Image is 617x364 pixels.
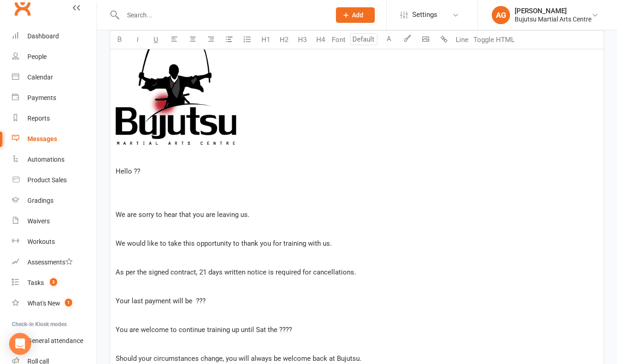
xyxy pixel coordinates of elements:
a: Product Sales [12,170,96,190]
div: [PERSON_NAME] [515,7,591,15]
div: Payments [27,94,56,101]
div: What's New [27,300,60,307]
a: Payments [12,88,96,108]
span: Settings [412,5,437,25]
a: Assessments [12,252,96,273]
a: Calendar [12,67,96,88]
a: What's New1 [12,293,96,314]
div: Dashboard [27,32,59,40]
span: 1 [65,299,72,306]
a: Dashboard [12,26,96,47]
span: U [154,36,158,44]
a: Automations [12,149,96,170]
div: Assessments [27,258,73,266]
div: Automations [27,156,64,163]
div: Reports [27,115,50,122]
a: Messages [12,129,96,149]
input: Default [350,33,378,45]
span: We would like to take this opportunity to thank you for training with us. [116,239,332,248]
div: Gradings [27,197,53,204]
button: U [147,31,165,49]
button: A [380,31,398,49]
button: H2 [275,31,293,49]
div: Bujutsu Martial Arts Centre [515,15,591,23]
div: Tasks [27,279,44,286]
a: Gradings [12,190,96,211]
span: You are welcome to continue training up until Sat the ???? [116,326,292,334]
div: Calendar [27,74,53,81]
span: Hello ?? [116,167,140,175]
span: Your last payment will be ??? [116,297,206,305]
span: As per the signed contract, 21 days written notice is required for cancellations. [116,268,356,276]
img: 2035d717-7c62-463b-a115-6a901fd5f771.jpg [116,39,236,145]
div: AG [492,6,510,24]
a: People [12,47,96,67]
button: Font [330,31,348,49]
div: People [27,53,47,60]
button: Toggle HTML [471,31,517,49]
span: 3 [50,278,57,286]
div: Workouts [27,238,55,245]
button: H1 [256,31,275,49]
button: H4 [311,31,330,49]
button: Line [453,31,471,49]
div: Waivers [27,217,50,225]
button: H3 [293,31,311,49]
a: Workouts [12,232,96,252]
span: Should your circumstances change, you will always be welcome back at Bujutsu. [116,354,362,363]
a: Waivers [12,211,96,232]
button: Add [336,7,375,23]
input: Search... [120,9,324,21]
span: We are sorry to hear that you are leaving us. [116,211,250,219]
div: Open Intercom Messenger [9,333,31,355]
a: Reports [12,108,96,129]
div: Messages [27,135,57,142]
a: General attendance kiosk mode [12,331,96,351]
a: Tasks 3 [12,273,96,293]
span: Add [352,11,363,19]
div: General attendance [27,337,83,344]
div: Product Sales [27,176,67,184]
